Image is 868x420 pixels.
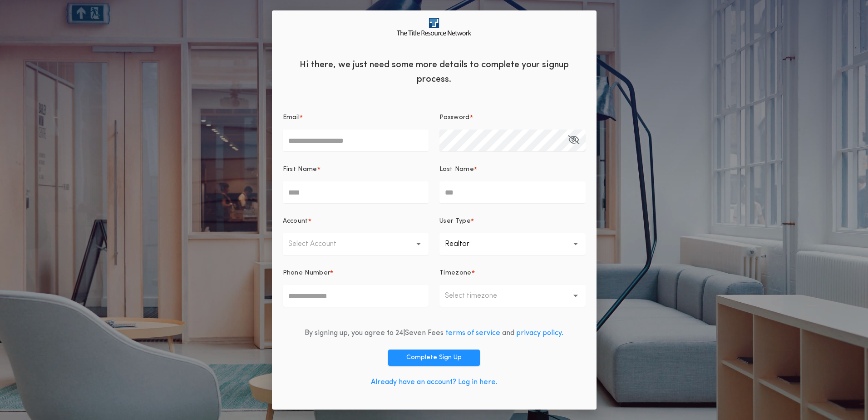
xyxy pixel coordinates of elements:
a: terms of service [445,330,500,337]
button: Complete Sign Up [388,350,480,366]
p: First Name [283,165,317,174]
p: Realtor [445,239,484,250]
p: Timezone [439,269,472,278]
p: Select timezone [445,290,512,301]
input: Email* [283,130,429,151]
button: Select Account [283,233,429,255]
button: Select timezone [439,285,586,307]
a: Already have an account? Log in here. [371,379,498,386]
p: Select Account [288,239,351,250]
button: Password* [568,130,579,151]
p: Password [439,113,470,122]
div: Hi there, we just need some more details to complete your signup process. [272,50,597,91]
p: Last Name [439,165,474,174]
input: Last Name* [439,181,586,203]
input: Password* [439,130,586,151]
input: First Name* [283,181,429,203]
input: Phone Number* [283,285,429,307]
img: logo [397,18,471,35]
p: Email [283,113,300,122]
button: Realtor [439,233,586,255]
p: User Type [439,217,471,226]
p: Account [283,217,308,226]
div: By signing up, you agree to 24|Seven Fees and [305,328,563,339]
a: privacy policy. [516,330,563,337]
p: Phone Number [283,269,330,278]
